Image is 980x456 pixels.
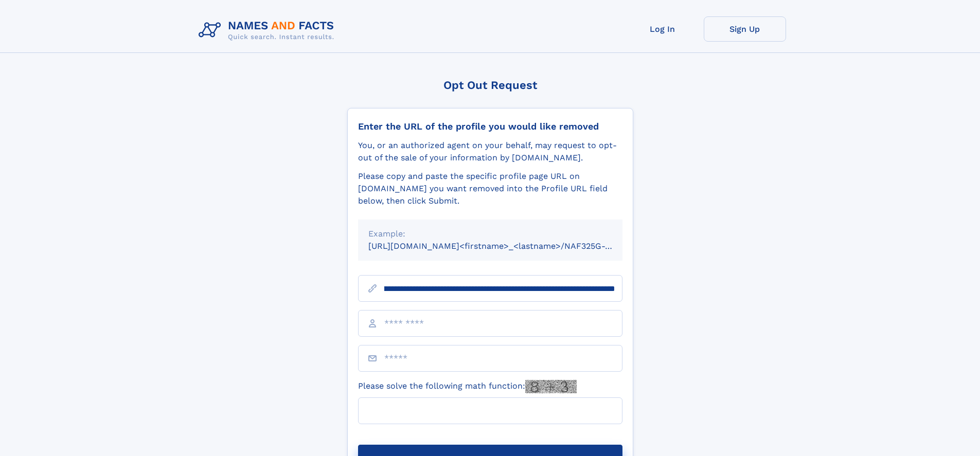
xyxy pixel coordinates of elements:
[368,228,612,240] div: Example:
[358,121,622,132] div: Enter the URL of the profile you would like removed
[621,16,704,42] a: Log In
[358,170,622,207] div: Please copy and paste the specific profile page URL on [DOMAIN_NAME] you want removed into the Pr...
[358,139,622,164] div: You, or an authorized agent on your behalf, may request to opt-out of the sale of your informatio...
[704,16,786,42] a: Sign Up
[358,380,577,393] label: Please solve the following math function:
[194,16,343,44] img: Logo Names and Facts
[368,241,642,251] small: [URL][DOMAIN_NAME]<firstname>_<lastname>/NAF325G-xxxxxxxx
[347,79,633,92] div: Opt Out Request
